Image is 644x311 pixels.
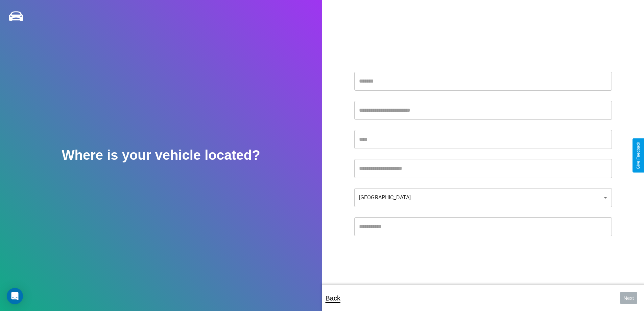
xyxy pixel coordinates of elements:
[7,288,23,304] div: Open Intercom Messenger
[326,292,340,304] p: Back
[636,142,641,169] div: Give Feedback
[620,292,637,304] button: Next
[354,188,612,207] div: [GEOGRAPHIC_DATA]
[62,148,260,163] h2: Where is your vehicle located?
